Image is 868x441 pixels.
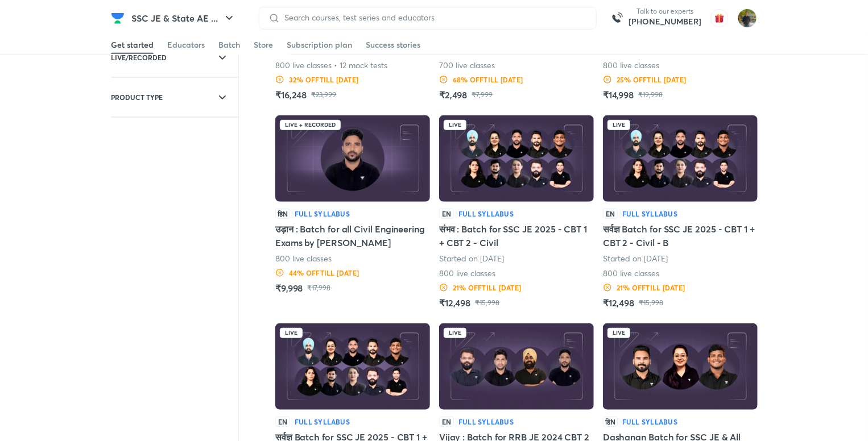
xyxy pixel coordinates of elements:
[472,90,493,99] p: ₹7,999
[607,328,630,338] div: Live
[280,328,303,338] div: Live
[254,39,273,51] div: Store
[275,281,303,295] h5: ₹9,998
[603,75,612,84] img: Discount Logo
[617,74,686,85] h6: 25 % OFF till [DATE]
[275,88,307,102] h5: ₹16,248
[603,222,758,249] h5: सर्वज्ञ Batch for SSC JE 2025 - CBT 1 + CBT 2 - Civil - B
[280,120,341,130] div: Live + Recorded
[453,282,521,293] h6: 21 % OFF till [DATE]
[311,90,336,99] p: ₹23,999
[275,253,332,264] p: 800 live classes
[606,7,629,30] img: call-us
[366,39,420,51] div: Success stories
[710,9,729,27] img: avatar
[275,222,430,249] h5: उड़ान : Batch for all Civil Engineering Exams by [PERSON_NAME]
[111,52,167,63] h6: LIVE/RECORDED
[439,222,594,249] h5: संभव : Batch for SSC JE 2025 - CBT 1 + CBT 2 - Civil
[638,90,663,99] p: ₹19,998
[453,74,523,85] h6: 68 % OFF till [DATE]
[439,75,448,84] img: Discount Logo
[275,417,290,427] p: EN
[218,36,240,54] a: Batch
[439,296,470,310] h5: ₹12,498
[111,11,125,25] img: Company Logo
[603,209,618,219] p: EN
[458,417,514,427] h6: Full Syllabus
[275,60,388,71] p: 800 live classes • 12 mock tests
[439,60,495,71] p: 700 live classes
[366,36,420,54] a: Success stories
[295,417,350,427] h6: Full Syllabus
[275,209,290,219] p: हिN
[639,298,663,307] p: ₹15,998
[603,296,634,310] h5: ₹12,498
[439,323,594,410] img: Batch Thumbnail
[622,417,677,427] h6: Full Syllabus
[622,209,677,219] h6: Full Syllabus
[295,209,350,219] h6: Full Syllabus
[617,282,685,293] h6: 21 % OFF till [DATE]
[275,115,430,202] img: Batch Thumbnail
[439,209,454,219] p: EN
[444,328,466,338] div: Live
[475,298,499,307] p: ₹15,998
[607,120,630,130] div: Live
[254,36,273,54] a: Store
[603,417,618,427] p: हिN
[287,36,352,54] a: Subscription plan
[111,91,163,103] h6: PRODUCT TYPE
[439,417,454,427] p: EN
[287,39,352,51] div: Subscription plan
[289,74,358,85] h6: 32 % OFF till [DATE]
[275,75,284,84] img: Discount Logo
[167,36,205,54] a: Educators
[603,283,612,292] img: Discount Logo
[603,323,758,410] img: Batch Thumbnail
[603,88,634,102] h5: ₹14,998
[629,7,701,16] p: Talk to our experts
[629,16,701,27] a: [PHONE_NUMBER]
[218,39,240,51] div: Batch
[444,120,466,130] div: Live
[439,115,594,202] img: Batch Thumbnail
[439,283,448,292] img: Discount Logo
[167,39,205,51] div: Educators
[603,115,758,202] img: Batch Thumbnail
[111,36,154,54] a: Get started
[439,268,496,279] p: 800 live classes
[603,60,660,71] p: 800 live classes
[289,268,359,278] h6: 44 % OFF till [DATE]
[439,253,504,264] p: Started on [DATE]
[111,39,154,51] div: Get started
[125,7,243,30] button: SSC JE & State AE ...
[458,209,514,219] h6: Full Syllabus
[308,284,331,293] p: ₹17,998
[603,253,668,264] p: Started on [DATE]
[738,9,757,28] img: shubham rawat
[439,88,468,102] h5: ₹2,498
[280,13,587,22] input: Search courses, test series and educators
[275,323,430,410] img: Batch Thumbnail
[275,268,284,277] img: Discount Logo
[603,268,660,279] p: 800 live classes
